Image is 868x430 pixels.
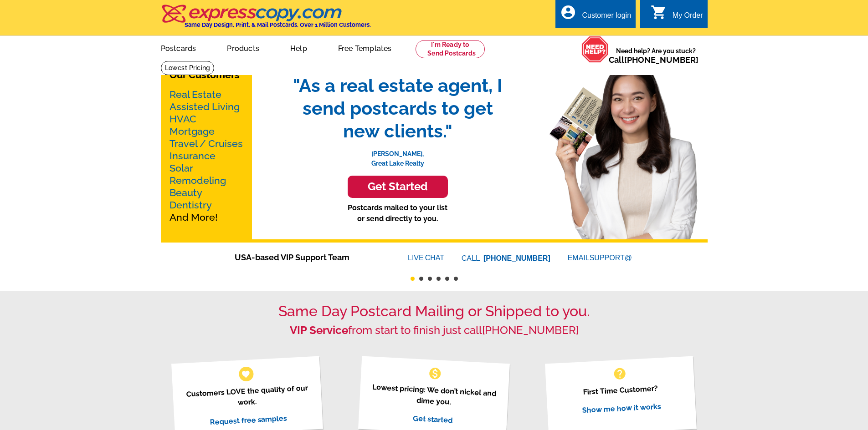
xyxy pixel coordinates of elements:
[454,277,458,281] button: 6 of 6
[161,324,708,337] h2: from start to finish just call
[428,366,442,381] span: monetization_on
[609,46,703,65] span: Need help? Are you stuck?
[651,4,667,20] i: shopping_cart
[169,150,216,162] a: Insurance
[411,277,415,281] button: 1 of 6
[284,142,512,168] p: [PERSON_NAME], Great Lake Realty
[462,253,481,264] font: CALL
[560,4,576,20] i: account_circle
[483,254,550,262] a: [PHONE_NUMBER]
[590,253,633,263] font: SUPPORT@
[161,11,371,28] a: Same Day Design, Print, & Mail Postcards. Over 1 Million Customers.
[482,324,579,337] a: [PHONE_NUMBER]
[624,55,699,65] a: [PHONE_NUMBER]
[437,277,441,281] button: 4 of 6
[413,414,453,425] a: Get started
[284,176,512,198] a: Get Started
[581,36,609,63] img: help
[276,37,322,58] a: Help
[556,381,685,399] p: First Time Customer?
[408,253,425,263] font: LIVE
[609,55,699,65] span: Call
[241,369,251,379] span: favorite
[290,324,348,337] strong: VIP Service
[146,37,211,58] a: Postcards
[161,303,708,320] h1: Same Day Postcard Mailing or Shipped to you.
[169,199,212,211] a: Dentistry
[408,254,444,262] a: LIVECHAT
[582,402,661,415] a: Show me how it works
[169,138,243,149] a: Travel / Cruises
[169,89,221,100] a: Real Estate
[169,113,196,125] a: HVAC
[169,162,193,174] a: Solar
[651,10,703,21] a: shopping_cart My Order
[169,187,202,198] a: Beauty
[169,101,240,112] a: Assisted Living
[210,414,288,426] a: Request free samples
[169,175,226,186] a: Remodeling
[284,74,512,142] span: "As a real estate agent, I send postcards to get new clients."
[212,37,274,58] a: Products
[428,277,432,281] button: 3 of 6
[370,381,498,410] p: Lowest pricing: We don’t nickel and dime you.
[419,277,423,281] button: 2 of 6
[673,11,703,24] div: My Order
[185,21,371,28] h4: Same Day Design, Print, & Mail Postcards. Over 1 Million Customers.
[324,37,406,58] a: Free Templates
[612,366,627,381] span: help
[235,251,380,263] span: USA-based VIP Support Team
[169,88,243,223] p: And More!
[560,10,631,21] a: account_circle Customer login
[568,254,633,262] a: EMAILSUPPORT@
[284,202,512,224] p: Postcards mailed to your list or send directly to you.
[359,180,437,193] h3: Get Started
[582,11,631,24] div: Customer login
[445,277,449,281] button: 5 of 6
[183,382,312,411] p: Customers LOVE the quality of our work.
[169,126,215,137] a: Mortgage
